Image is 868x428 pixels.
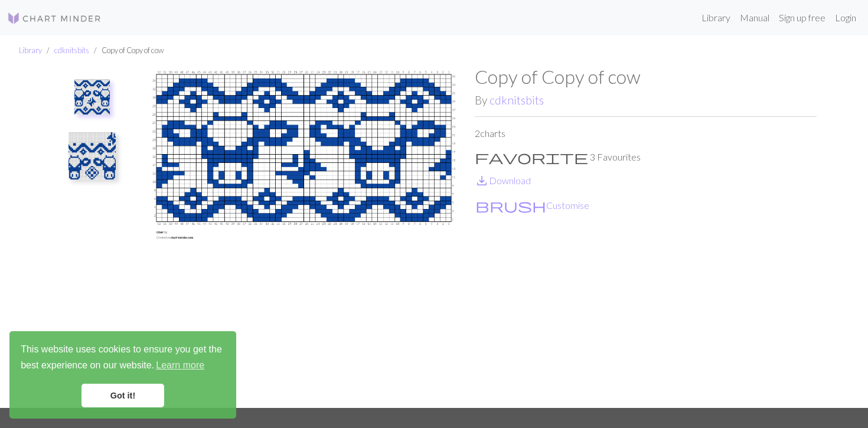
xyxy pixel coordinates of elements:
a: Manual [735,6,774,30]
a: cdknitsbits [490,93,544,107]
a: cdknitsbits [54,45,89,55]
a: Library [19,45,42,55]
button: CustomiseCustomise [475,198,590,213]
img: Copy of cow [68,132,116,179]
a: dismiss cookie message [81,384,164,407]
img: Logo [7,11,102,25]
a: Library [697,6,735,30]
span: This website uses cookies to ensure you get the best experience on our website. [21,342,225,374]
i: Download [475,174,489,188]
span: brush [475,197,546,214]
a: learn more about cookies [154,357,206,374]
a: DownloadDownload [475,175,531,186]
img: cow [74,79,110,115]
p: 3 Favourites [475,150,817,164]
div: cookieconsent [9,331,236,419]
img: cow [133,66,475,408]
h1: Copy of Copy of cow [475,66,817,88]
a: Sign up free [774,6,830,30]
span: favorite [475,149,588,165]
li: Copy of Copy of cow [89,45,164,56]
i: Favourite [475,150,588,164]
span: save_alt [475,172,489,189]
p: 2 charts [475,126,817,141]
i: Customise [475,198,546,213]
h2: By [475,93,817,107]
a: Login [830,6,861,30]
